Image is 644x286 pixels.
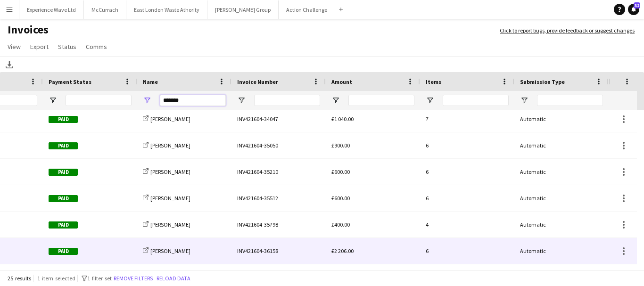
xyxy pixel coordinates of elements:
div: 7 [420,106,514,132]
div: INV421604-35210 [231,159,326,185]
span: £2 206.00 [331,247,354,254]
input: Submission Type Filter Input [537,95,603,106]
span: Payment Status [49,78,91,85]
button: East London Waste Athority [126,0,207,19]
a: Comms [82,41,111,53]
button: Open Filter Menu [520,96,528,105]
span: Name [143,78,158,85]
a: View [4,41,25,53]
div: INV421604-35050 [231,132,326,158]
div: Automatic [514,212,609,237]
app-action-btn: Download [4,59,15,70]
button: McCurrach [84,0,126,19]
span: [PERSON_NAME] [150,142,190,149]
div: INV421604-35798 [231,212,326,237]
div: 6 [420,132,514,158]
div: 6 [420,185,514,211]
span: £600.00 [331,168,350,175]
div: Automatic [514,185,609,211]
span: Invoice Number [237,78,278,85]
span: £1 040.00 [331,115,354,123]
span: [PERSON_NAME] [150,115,190,123]
span: [PERSON_NAME] [150,247,190,254]
span: Comms [86,42,107,51]
span: Status [58,42,76,51]
div: INV421604-36158 [231,238,326,264]
span: Paid [49,248,78,255]
div: INV421604-35512 [231,185,326,211]
span: Paid [49,142,78,149]
div: INV421604-34047 [231,106,326,132]
button: Open Filter Menu [49,96,57,105]
button: Experience Wave Ltd [19,0,84,19]
button: Open Filter Menu [331,96,340,105]
button: Reload data [155,273,192,284]
div: 4 [420,212,514,237]
button: Open Filter Menu [426,96,434,105]
span: Export [30,42,49,51]
span: £600.00 [331,195,350,202]
a: Click to report bugs, provide feedback or suggest changes [500,26,635,35]
div: Automatic [514,106,609,132]
span: View [8,42,21,51]
span: [PERSON_NAME] [150,168,190,175]
div: Automatic [514,238,609,264]
span: £400.00 [331,221,350,228]
span: Paid [49,195,78,202]
input: Invoice Number Filter Input [254,95,320,106]
div: Automatic [514,132,609,158]
a: Status [54,41,80,53]
div: 6 [420,159,514,185]
span: 1 filter set [87,275,112,282]
a: 32 [628,4,639,15]
span: Items [426,78,441,85]
span: [PERSON_NAME] [150,221,190,228]
div: 6 [420,238,514,264]
button: Open Filter Menu [237,96,246,105]
input: Amount Filter Input [348,95,414,106]
span: Amount [331,78,352,85]
span: 1 item selected [37,275,75,282]
input: Name Filter Input [160,95,226,106]
button: Open Filter Menu [143,96,151,105]
button: [PERSON_NAME] Group [207,0,279,19]
span: [PERSON_NAME] [150,195,190,202]
span: Paid [49,116,78,123]
span: 32 [634,2,640,8]
span: Paid [49,221,78,229]
button: Remove filters [112,273,155,284]
span: Paid [49,169,78,176]
span: Submission Type [520,78,565,85]
div: Automatic [514,159,609,185]
span: £900.00 [331,142,350,149]
button: Action Challenge [279,0,335,19]
input: Items Filter Input [443,95,509,106]
a: Export [26,41,52,53]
